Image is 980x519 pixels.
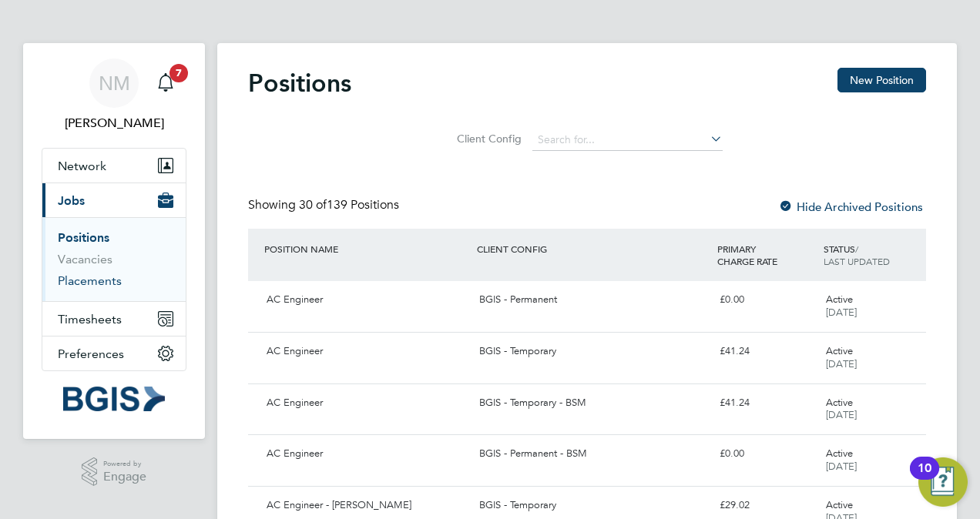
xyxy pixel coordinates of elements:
[99,73,130,93] span: NM
[826,396,853,409] span: Active
[248,68,351,99] h2: Positions
[473,235,713,263] div: CLIENT CONFIG
[260,287,473,313] div: AC Engineer
[452,132,522,146] label: Client Config
[473,441,713,467] div: BGIS - Permanent - BSM
[58,159,106,173] span: Network
[713,287,820,313] div: £0.00
[532,129,723,151] input: Search for...
[58,193,85,208] span: Jobs
[473,339,713,364] div: BGIS - Temporary
[42,149,186,182] button: Network
[42,387,186,411] a: Go to home page
[826,498,853,511] span: Active
[58,312,122,326] span: Timesheets
[58,347,124,361] span: Preferences
[473,493,713,518] div: BGIS - Temporary
[82,457,147,487] a: Powered byEngage
[713,493,820,518] div: £29.02
[248,197,402,213] div: Showing
[260,493,473,518] div: AC Engineer - [PERSON_NAME]
[42,337,186,370] button: Preferences
[826,306,857,319] span: [DATE]
[42,59,186,132] a: NM[PERSON_NAME]
[826,357,857,370] span: [DATE]
[42,302,186,336] button: Timesheets
[826,447,853,460] span: Active
[826,344,853,357] span: Active
[855,243,858,255] span: /
[713,235,820,275] div: PRIMARY CHARGE RATE
[713,339,820,364] div: £41.24
[63,387,165,411] img: bgis-logo-retina.png
[58,273,122,288] a: Placements
[918,457,968,507] button: Open Resource Center, 10 new notifications
[918,468,931,488] div: 10
[260,390,473,416] div: AC Engineer
[260,339,473,364] div: AC Engineer
[58,230,109,245] a: Positions
[103,470,146,484] span: Engage
[473,287,713,313] div: BGIS - Permanent
[824,255,890,267] span: LAST UPDATED
[42,183,186,217] button: Jobs
[820,235,926,275] div: STATUS
[150,59,181,108] a: 7
[713,390,820,416] div: £41.24
[260,441,473,467] div: AC Engineer
[42,217,186,301] div: Jobs
[42,114,186,132] span: Nilesh Makwana
[826,293,853,306] span: Active
[778,199,923,214] label: Hide Archived Positions
[837,68,926,92] button: New Position
[58,252,112,266] a: Vacancies
[260,235,473,263] div: POSITION NAME
[299,197,327,213] span: 30 of
[23,43,205,439] nav: Main navigation
[826,460,857,473] span: [DATE]
[473,390,713,416] div: BGIS - Temporary - BSM
[103,457,146,470] span: Powered by
[299,197,399,213] span: 139 Positions
[169,64,188,82] span: 7
[826,408,857,421] span: [DATE]
[713,441,820,467] div: £0.00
